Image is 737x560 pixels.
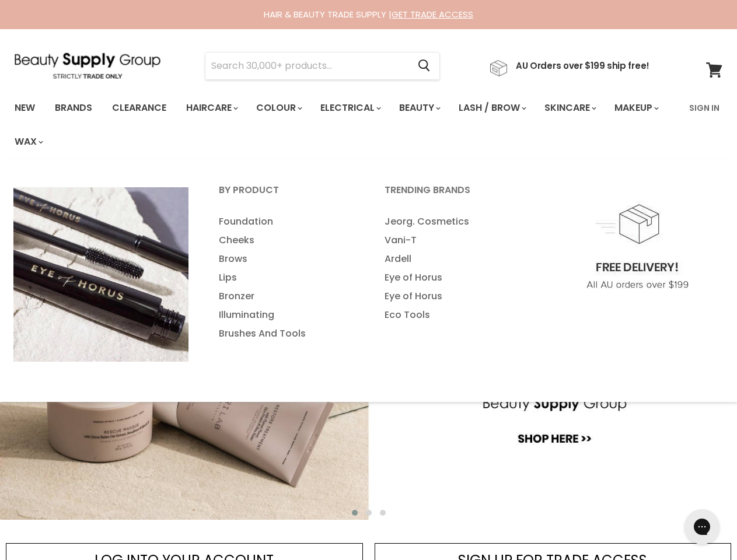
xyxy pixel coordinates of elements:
a: Brushes And Tools [204,324,368,343]
a: Jeorg. Cosmetics [370,212,533,231]
a: Skincare [536,96,603,120]
form: Product [205,52,440,80]
a: Eye of Horus [370,268,533,287]
a: Electrical [312,96,388,120]
a: Foundation [204,212,368,231]
a: Illuminating [204,306,368,324]
a: Wax [6,129,50,154]
a: Haircare [177,96,245,120]
a: GET TRADE ACCESS [392,8,473,20]
a: Trending Brands [370,181,533,210]
input: Search [205,52,408,79]
a: Brands [46,96,101,120]
button: Search [408,52,439,79]
ul: Main menu [370,212,533,324]
a: Clearance [103,96,175,120]
a: Colour [247,96,309,120]
a: Eco Tools [370,306,533,324]
a: New [6,96,44,120]
a: Makeup [606,96,666,120]
a: Sign In [682,96,726,120]
a: Lips [204,268,368,287]
a: Beauty [390,96,448,120]
a: Ardell [370,250,533,268]
a: By Product [204,181,368,210]
a: Cheeks [204,231,368,250]
a: Bronzer [204,287,368,306]
ul: Main menu [204,212,368,343]
ul: Main menu [6,91,682,159]
a: Brows [204,250,368,268]
a: Eye of Horus [370,287,533,306]
iframe: Gorgias live chat messenger [679,505,725,548]
a: Lash / Brow [450,96,533,120]
a: Vani-T [370,231,533,250]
